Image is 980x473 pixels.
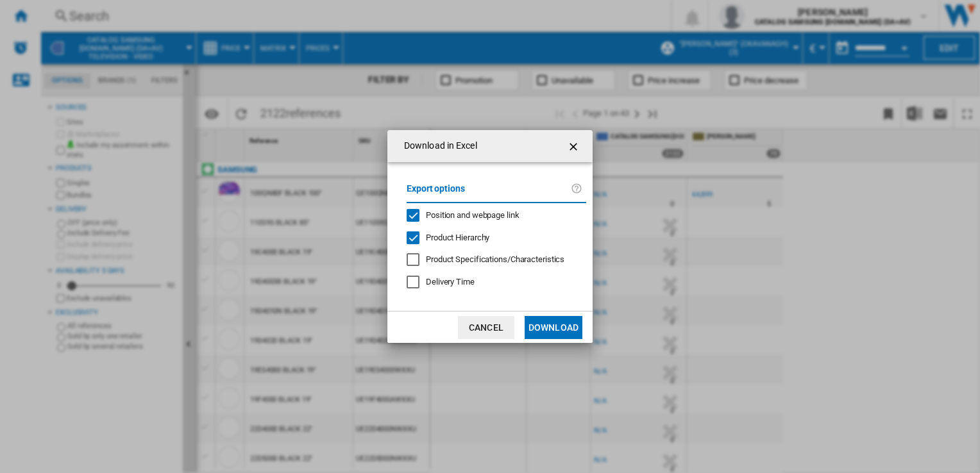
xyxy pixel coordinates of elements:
button: getI18NText('BUTTONS.CLOSE_DIALOG') [562,133,587,159]
md-checkbox: Delivery Time [407,276,586,288]
md-checkbox: Position and webpage link [407,210,576,222]
span: Product Specifications/Characteristics [426,254,564,264]
label: Export options [407,181,571,205]
span: Position and webpage link [426,210,520,220]
h4: Download in Excel [398,140,477,153]
span: Product Hierarchy [426,233,489,242]
ng-md-icon: getI18NText('BUTTONS.CLOSE_DIALOG') [567,139,582,154]
button: Download [525,316,582,339]
div: Only applies to Category View [426,254,564,265]
span: Delivery Time [426,277,475,286]
md-checkbox: Product Hierarchy [407,231,576,244]
button: Cancel [458,316,514,339]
